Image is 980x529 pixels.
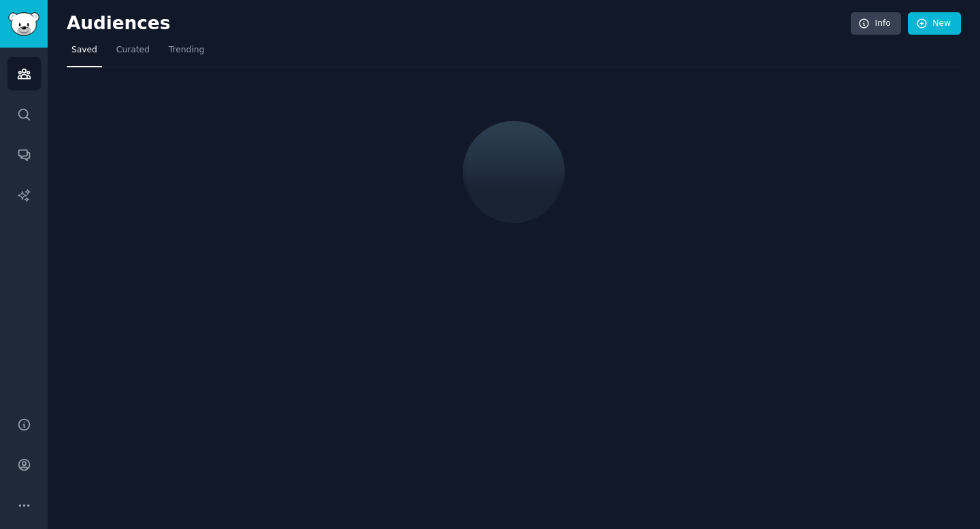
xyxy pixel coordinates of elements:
img: GummySearch logo [8,12,39,36]
a: Trending [164,39,209,67]
h2: Audiences [67,13,851,35]
a: New [908,12,961,35]
span: Trending [169,44,204,56]
span: Curated [116,44,150,56]
span: Saved [71,44,97,56]
a: Curated [112,39,154,67]
a: Info [851,12,901,35]
a: Saved [67,39,102,67]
